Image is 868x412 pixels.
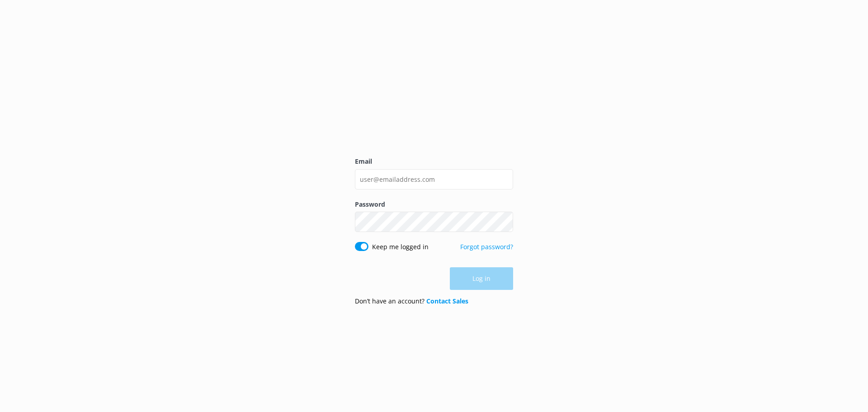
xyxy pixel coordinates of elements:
a: Forgot password? [460,242,513,251]
label: Password [355,199,513,209]
p: Don’t have an account? [355,296,468,306]
label: Email [355,156,513,166]
label: Keep me logged in [372,242,429,252]
a: Contact Sales [426,297,468,305]
input: user@emailaddress.com [355,169,513,189]
button: Show password [495,213,513,231]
